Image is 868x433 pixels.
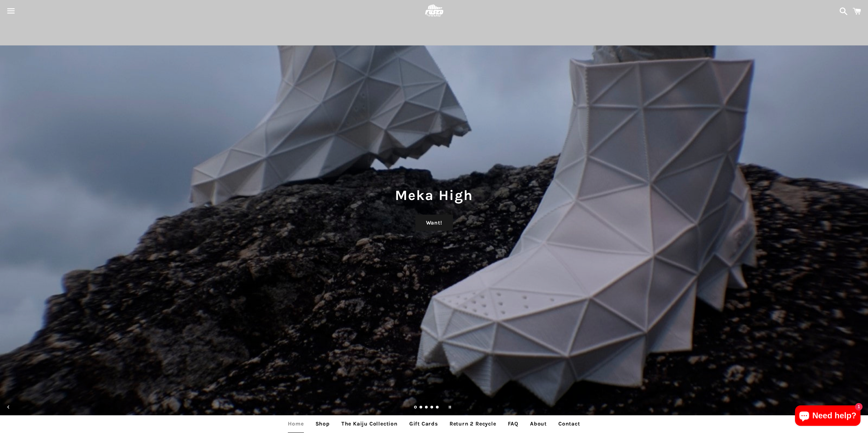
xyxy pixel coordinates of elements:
h1: Meka High [7,185,861,205]
a: Load slide 4 [430,406,434,409]
a: FAQ [503,415,524,432]
a: About [525,415,552,432]
a: Load slide 5 [436,406,439,409]
a: Shop [310,415,335,432]
a: Slide 1, current [414,406,417,409]
a: Home [283,415,309,432]
a: Want! [415,215,453,231]
inbox-online-store-chat: Shopify online store chat [793,405,863,428]
a: Return 2 Recycle [444,415,501,432]
a: Contact [553,415,585,432]
a: Load slide 3 [425,406,428,409]
a: Load slide 2 [420,406,423,409]
button: Pause slideshow [442,400,457,415]
button: Next slide [852,400,867,415]
a: The Kaiju Collection [336,415,403,432]
button: Previous slide [1,400,16,415]
a: Gift Cards [404,415,443,432]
